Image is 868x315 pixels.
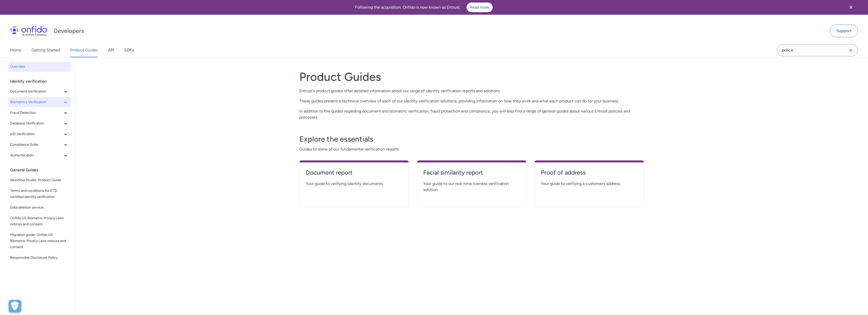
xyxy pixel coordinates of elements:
[777,44,858,56] input: Onfido search input field
[10,255,69,261] span: Responsible Disclosure Policy
[299,134,644,144] h3: Explore the essentials
[848,4,854,10] svg: Close banner
[541,181,638,187] span: Your guide to verifying a customer’s address.
[8,175,71,185] a: Workflow Studio: Product Guide
[10,120,63,126] span: Database Verification
[124,43,134,57] a: SDKs
[8,202,71,213] a: Data deletion service
[10,188,69,200] span: Terms and conditions for ETSI certified identity verification
[423,169,520,177] h4: Facial similarity report
[9,300,21,312] div: Cookie Preferences
[8,129,71,139] button: eID Verification
[6,3,842,12] div: Following the acquisition, Onfido is now known as Entrust.
[848,47,854,53] svg: Clear search field button
[8,150,71,160] button: Authentication
[299,88,644,94] p: Entrust's product guides offer detailed information about our range of identity verification repo...
[8,108,71,118] button: Fraud Detection
[10,142,63,148] span: Compliance Suite
[8,86,71,97] button: Document Verification
[10,43,21,57] a: Home
[31,43,60,57] a: Getting Started
[830,25,858,37] a: Support
[842,1,860,14] button: Close banner
[299,98,644,104] p: These guides present a technical overview of each of our identity verification solutions, providi...
[541,169,638,181] a: Proof of address
[10,215,69,227] span: Onfido US Biometric Privacy Laws notices and consent
[9,300,21,312] button: Open Preferences
[10,152,63,158] span: Authentication
[299,108,644,120] p: In addition to the guides regarding document and biometric verification, fraud protection and com...
[8,186,71,202] a: Terms and conditions for ETSI certified identity verification
[306,181,402,187] span: Your guide to verifying identity documents.
[299,146,644,152] span: Guides to some of our fundamental verification reports
[10,26,47,36] img: Onfido Logo
[467,3,493,12] a: Read more
[423,181,520,193] span: Your guide to our real-time liveness verification solution.
[423,169,520,181] a: Facial similarity report
[10,205,69,211] span: Data deletion service
[8,62,71,72] a: Overview
[8,213,71,229] a: Onfido US Biometric Privacy Laws notices and consent
[8,253,71,263] a: Responsible Disclosure Policy
[108,43,114,57] a: API
[53,27,84,35] h1: Developers
[10,110,63,116] span: Fraud Detection
[10,64,69,70] span: Overview
[306,169,402,181] a: Document report
[10,165,73,175] div: General Guides
[10,232,69,250] span: Migration guide: Onfido US Biometric Privacy Laws notices and consent
[10,99,63,105] span: Biometrics Verification
[8,97,71,107] button: Biometrics Verification
[70,43,98,57] a: Product Guides
[306,169,402,177] h4: Document report
[8,230,71,252] a: Migration guide: Onfido US Biometric Privacy Laws notices and consent
[541,169,638,177] h4: Proof of address
[8,118,71,128] button: Database Verification
[10,88,63,95] span: Document Verification
[8,140,71,150] button: Compliance Suite
[10,76,73,86] div: Identity verification
[10,131,63,137] span: eID Verification
[299,70,644,84] h1: Product Guides
[10,177,69,183] span: Workflow Studio: Product Guide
